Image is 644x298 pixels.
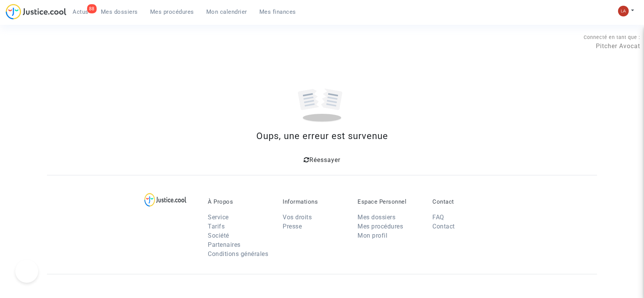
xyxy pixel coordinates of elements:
[584,34,640,40] span: Connecté en tant que :
[618,6,629,16] img: 3f9b7d9779f7b0ffc2b90d026f0682a9
[144,6,200,18] a: Mes procédures
[358,214,395,221] a: Mes dossiers
[283,223,302,230] a: Presse
[253,6,302,18] a: Mes finances
[150,8,194,15] span: Mes procédures
[208,232,229,239] a: Société
[101,8,138,15] span: Mes dossiers
[432,223,455,230] a: Contact
[283,198,346,205] p: Informations
[283,214,312,221] a: Vos droits
[15,260,38,283] iframe: Help Scout Beacon - Open
[206,8,247,15] span: Mon calendrier
[6,4,66,19] img: jc-logo.svg
[95,6,144,18] a: Mes dossiers
[208,250,268,258] a: Conditions générales
[208,198,271,205] p: À Propos
[73,8,89,15] span: Actus
[358,223,403,230] a: Mes procédures
[87,4,97,13] div: 88
[208,223,225,230] a: Tarifs
[208,214,229,221] a: Service
[358,232,387,239] a: Mon profil
[200,6,253,18] a: Mon calendrier
[309,156,340,164] span: Réessayer
[144,193,187,207] img: logo-lg.svg
[47,129,597,143] div: Oups, une erreur est survenue
[259,8,296,15] span: Mes finances
[432,198,496,205] p: Contact
[358,198,421,205] p: Espace Personnel
[432,214,444,221] a: FAQ
[66,6,95,18] a: 88Actus
[208,241,241,248] a: Partenaires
